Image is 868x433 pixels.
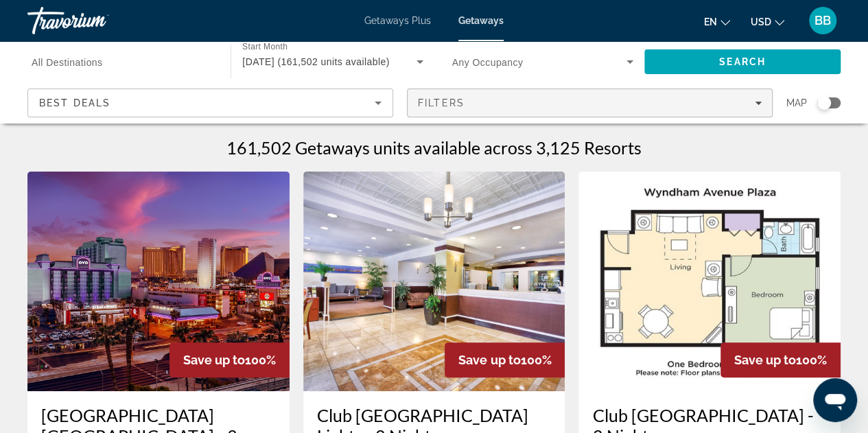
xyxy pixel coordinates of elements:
[704,12,730,32] button: Change language
[39,95,382,111] mat-select: Sort by
[242,56,390,67] span: [DATE] (161,502 units available)
[303,172,565,391] img: Club Wyndham Harbour Lights - 2 Nights
[813,378,857,422] iframe: Button to launch messaging window
[27,172,290,391] img: OYO Hotel & Casino Las Vegas - 3 Nights
[805,6,841,35] button: User Menu
[452,57,524,68] span: Any Occupancy
[814,14,831,27] span: BB
[458,353,520,367] span: Save up to
[364,15,431,26] a: Getaways Plus
[719,56,766,67] span: Search
[644,49,841,74] button: Search
[39,97,110,108] span: Best Deals
[786,93,807,113] span: Map
[445,342,565,377] div: 100%
[751,12,784,32] button: Change currency
[32,57,103,68] span: All Destinations
[226,137,642,158] h1: 161,502 Getaways units available across 3,125 Resorts
[751,16,771,27] span: USD
[32,54,213,71] input: Select destination
[704,16,717,27] span: en
[720,342,841,377] div: 100%
[27,3,165,38] a: Travorium
[734,353,796,367] span: Save up to
[458,15,504,26] a: Getaways
[169,342,290,377] div: 100%
[418,97,465,108] span: Filters
[183,353,245,367] span: Save up to
[407,89,773,117] button: Filters
[578,172,841,391] img: Club Wyndham Avenue Plaza - 2 Nights
[242,43,288,51] span: Start Month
